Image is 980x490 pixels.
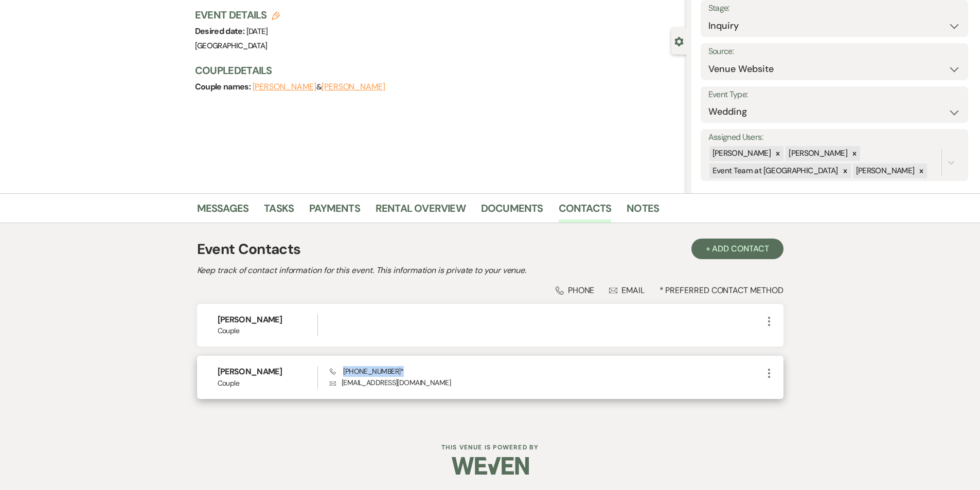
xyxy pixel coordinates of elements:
div: [PERSON_NAME] [709,146,773,161]
a: Documents [481,200,543,223]
img: Weven Logo [452,448,529,484]
button: Close lead details [674,36,684,46]
a: Payments [309,200,360,223]
label: Assigned Users: [708,130,960,145]
a: Contacts [559,200,612,223]
a: Notes [627,200,659,223]
div: * Preferred Contact Method [197,285,783,296]
a: Rental Overview [376,200,466,223]
div: [PERSON_NAME] [853,164,916,178]
a: Tasks [264,200,294,223]
label: Stage: [708,1,960,16]
span: Desired date: [195,26,246,37]
span: [DATE] [246,26,268,37]
label: Source: [708,44,960,59]
div: Phone [556,285,595,296]
label: Event Type: [708,87,960,102]
a: Messages [197,200,249,223]
h6: [PERSON_NAME] [218,314,318,325]
h2: Keep track of contact information for this event. This information is private to your venue. [197,264,783,277]
p: [EMAIL_ADDRESS][DOMAIN_NAME] [330,377,762,388]
button: + Add Contact [691,239,783,259]
div: Event Team at [GEOGRAPHIC_DATA] [709,164,840,178]
span: Couple [218,325,318,336]
h1: Event Contacts [197,239,301,260]
h6: [PERSON_NAME] [218,366,318,377]
span: [GEOGRAPHIC_DATA] [195,41,268,51]
button: [PERSON_NAME] [253,83,316,91]
button: [PERSON_NAME] [322,83,385,91]
span: Couple [218,378,318,389]
h3: Event Details [195,8,280,22]
h3: Couple Details [195,63,676,78]
div: Email [609,285,645,296]
span: & [253,82,385,92]
span: [PHONE_NUMBER] * [330,367,404,376]
div: [PERSON_NAME] [786,146,849,161]
span: Couple names: [195,81,253,92]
